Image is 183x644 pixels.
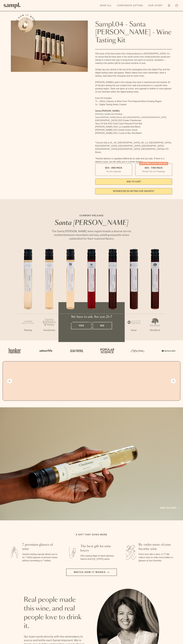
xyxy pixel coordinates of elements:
li: 4 / 7 [81,249,102,340]
a: interested in gifting for groups? [95,188,172,194]
img: Sampl.04 - Santa Barbara - Wine Tasting Kit [11,21,88,72]
a: Shop All [99,3,113,8]
small: Perfect For 2-4 Tastings [142,170,165,173]
li: 3 / 7 [60,249,81,340]
a: Our Story [147,3,164,8]
li: 5 / 7 [102,249,123,340]
a: Add to cart [160,506,179,510]
p: Chardonnay [39,329,60,332]
button: Add to Cart [95,178,172,185]
p: Chardonnay [60,329,81,332]
img: Sampl logo [4,3,21,8]
p: Red Blend [102,329,123,332]
li: 1 / 7 [17,249,39,340]
button: See how it works [18,17,33,32]
p: Pinot Noir [81,329,102,332]
div: Christmas SALE! Save 20% [139,162,168,165]
p: Red Blend [144,329,166,332]
button: Next slide [171,379,176,383]
small: Try the Capsule [106,170,121,173]
li: 6 / 7 [123,249,144,340]
p: Riesling [17,329,39,332]
li: 7 / 7 [144,249,166,340]
button: Previous slide [7,379,12,383]
span: $55 - One Pack [105,166,122,169]
a: Corporate Gifting [116,3,144,8]
p: Syrah [123,329,144,332]
li: 2 / 7 [39,249,60,340]
span: $95 - Two Pack [145,166,163,169]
